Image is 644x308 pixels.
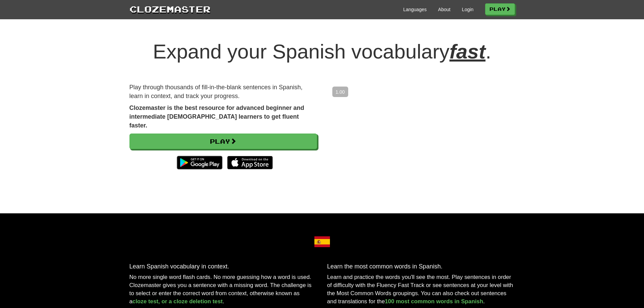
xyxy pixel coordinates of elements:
strong: Clozemaster is the best resource for advanced beginner and intermediate [DEMOGRAPHIC_DATA] learne... [129,104,304,128]
em: fast [449,40,485,63]
a: 100 most common words in Spanish [385,298,483,305]
img: Download_on_the_App_Store_Badge_US-UK_135x40-25178aeef6eb6b83b96f5f2d004eda3bffbb37122de64afbaef7... [227,156,273,169]
a: Clozemaster [129,3,211,15]
a: Play [129,134,317,149]
p: No more single word flash cards. No more guessing how a word is used. Clozemaster gives you a sen... [129,273,317,306]
p: Learn and practice the words you'll see the most. Play sentences in order of difficulty with the ... [327,273,515,306]
p: Play through thousands of fill-in-the-blank sentences in Spanish, learn in context, and track you... [129,83,317,100]
h3: Learn Spanish vocabulary in context. [129,263,317,270]
h1: Expand your Spanish vocabulary . [129,41,515,63]
h3: Learn the most common words in Spanish. [327,263,515,270]
a: cloze test, or a cloze deletion test [133,298,223,305]
a: About [438,6,451,13]
a: Play [485,3,515,15]
a: Login [462,6,473,13]
img: Get it on Google Play [173,152,226,173]
a: Languages [403,6,427,13]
